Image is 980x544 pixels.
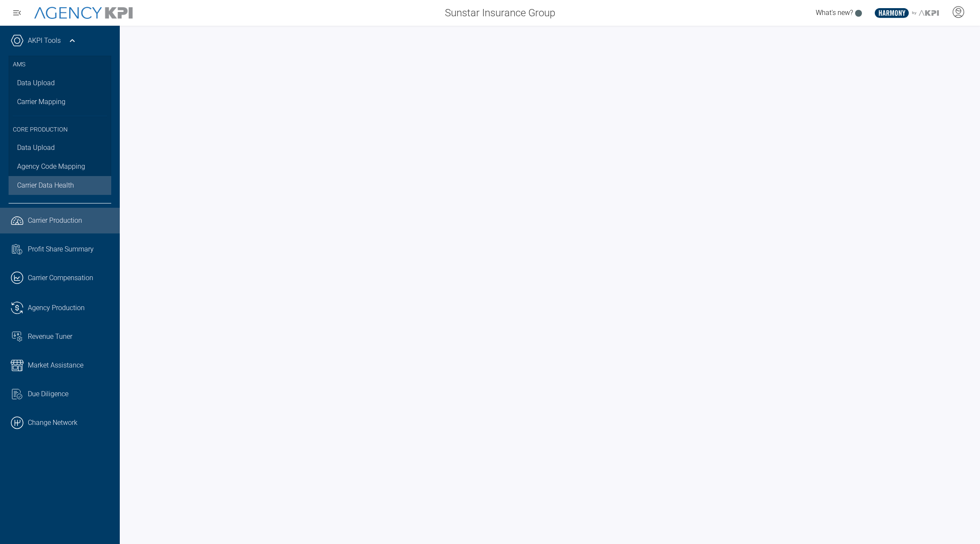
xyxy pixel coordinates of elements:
span: Profit Share Summary [28,244,94,254]
a: Agency Code Mapping [9,157,111,176]
a: Carrier Data Health [9,176,111,195]
h3: Core Production [13,116,107,139]
h3: AMS [13,56,107,74]
span: What's new? [816,9,853,17]
a: AKPI Tools [28,36,61,46]
span: Agency Production [28,303,85,313]
span: Carrier Production [28,215,82,226]
span: Due Diligence [28,389,68,399]
span: Carrier Compensation [28,273,93,283]
span: Carrier Data Health [17,180,74,191]
a: Data Upload [9,74,111,93]
img: AgencyKPI [34,7,133,19]
span: Sunstar Insurance Group [445,5,555,21]
span: Market Assistance [28,360,83,371]
span: Revenue Tuner [28,332,72,342]
a: Carrier Mapping [9,93,111,111]
a: Data Upload [9,138,111,157]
